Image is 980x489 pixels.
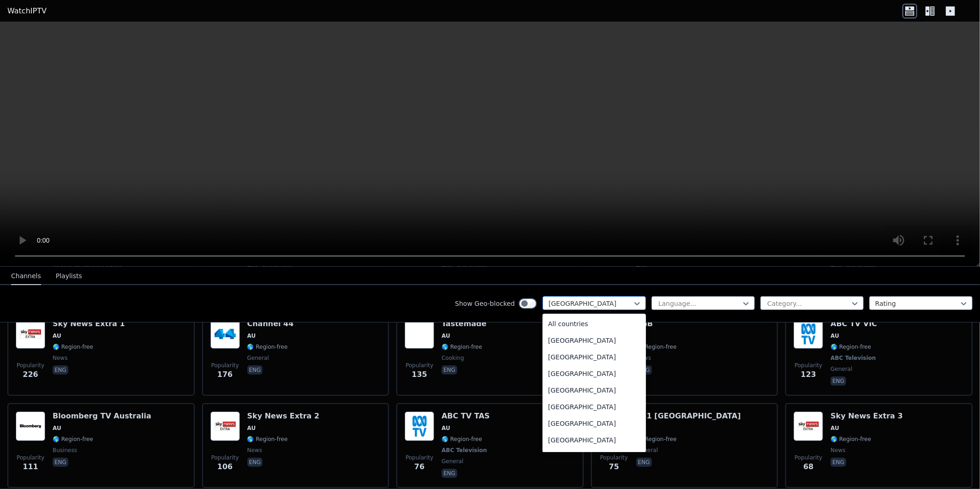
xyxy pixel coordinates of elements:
span: 🌎 Region-free [53,435,93,443]
button: Channels [11,268,41,285]
h6: ABC TV VIC [831,319,878,328]
span: general [636,447,658,454]
h6: Channel 44 [247,319,294,328]
span: general [831,365,852,373]
h6: Sky News Extra 2 [247,411,320,421]
label: Show Geo-blocked [455,299,515,308]
span: cooking [442,354,464,362]
span: AU [53,424,61,432]
span: Popularity [600,454,628,461]
span: 🌎 Region-free [442,435,482,443]
span: Popularity [795,362,822,369]
img: Bloomberg TV Australia [16,411,45,441]
span: 106 [217,461,233,472]
span: Popularity [795,454,822,461]
div: [GEOGRAPHIC_DATA] [543,332,646,349]
h6: Bloomberg TV Australia [53,411,151,421]
span: 76 [414,461,424,472]
h6: 2GB [636,319,677,328]
span: 🌎 Region-free [831,343,871,351]
span: general [442,458,463,465]
p: eng [53,458,68,467]
div: [GEOGRAPHIC_DATA] [543,432,646,448]
span: AU [247,332,256,340]
span: ABC Television [442,447,487,454]
div: [GEOGRAPHIC_DATA] [543,349,646,365]
span: Popularity [211,454,239,461]
p: eng [831,376,846,386]
span: Popularity [406,454,433,461]
p: eng [442,469,457,478]
h6: C31 [GEOGRAPHIC_DATA] [636,411,741,421]
h6: Tastemade [442,319,486,328]
span: 🌎 Region-free [831,435,871,443]
span: Popularity [406,362,433,369]
span: 75 [609,461,619,472]
span: news [831,447,845,454]
span: 123 [801,369,816,380]
p: eng [636,458,652,467]
img: ABC TV VIC [794,319,823,349]
span: AU [247,424,256,432]
span: 🌎 Region-free [442,343,482,351]
div: [GEOGRAPHIC_DATA] [543,365,646,382]
span: 176 [217,369,233,380]
span: 🌎 Region-free [247,343,288,351]
span: 🌎 Region-free [53,343,93,351]
p: eng [831,458,846,467]
span: news [53,354,67,362]
p: eng [247,365,263,375]
p: eng [247,458,263,467]
span: 68 [803,461,813,472]
span: AU [831,332,839,340]
span: 🌎 Region-free [636,435,677,443]
p: eng [53,365,68,375]
img: Channel 44 [210,319,240,349]
img: Tastemade [405,319,434,349]
span: ABC Television [831,354,876,362]
span: AU [442,332,450,340]
h6: Sky News Extra 1 [53,319,125,328]
span: AU [53,332,61,340]
img: Sky News Extra 2 [210,411,240,441]
p: eng [442,365,457,375]
h6: Sky News Extra 3 [831,411,903,421]
span: 135 [412,369,427,380]
span: 226 [23,369,38,380]
div: [GEOGRAPHIC_DATA] [543,399,646,415]
img: ABC TV TAS [405,411,434,441]
span: Popularity [211,362,239,369]
button: Playlists [56,268,82,285]
span: Popularity [17,362,44,369]
div: Aruba [543,448,646,465]
span: business [53,447,77,454]
div: [GEOGRAPHIC_DATA] [543,382,646,399]
h6: ABC TV TAS [442,411,490,421]
img: Sky News Extra 3 [794,411,823,441]
span: 🌎 Region-free [247,435,288,443]
span: 111 [23,461,38,472]
span: AU [831,424,839,432]
span: AU [442,424,450,432]
span: 🌎 Region-free [636,343,677,351]
div: All countries [543,316,646,332]
span: general [247,354,269,362]
span: news [247,447,262,454]
span: Popularity [17,454,44,461]
img: Sky News Extra 1 [16,319,45,349]
div: [GEOGRAPHIC_DATA] [543,415,646,432]
a: WatchIPTV [7,6,47,17]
